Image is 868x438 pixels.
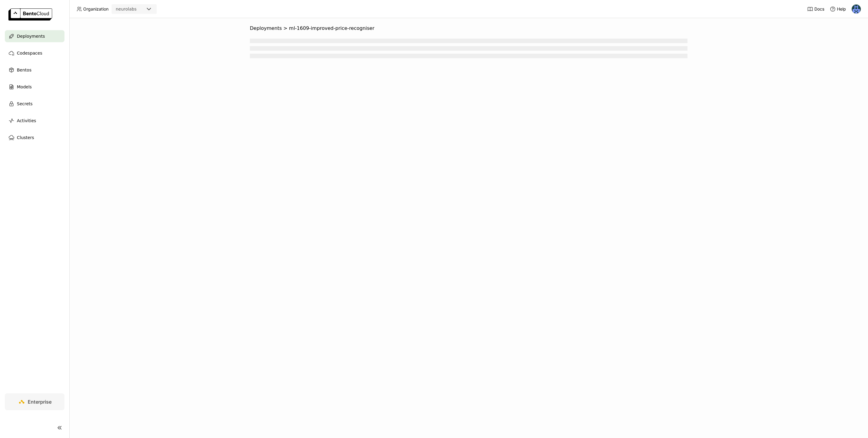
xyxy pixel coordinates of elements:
span: Codespaces [17,49,42,57]
span: Bentos [17,66,31,74]
a: Codespaces [5,47,64,59]
span: Organization [83,6,108,12]
span: Activities [17,117,36,124]
a: Deployments [5,30,64,42]
nav: Breadcrumbs navigation [250,25,687,31]
span: Enterprise [28,399,52,405]
div: Help [830,6,846,12]
a: Activities [5,115,64,127]
span: Docs [814,6,824,12]
a: Bentos [5,64,64,76]
a: Models [5,81,64,93]
a: Docs [807,6,824,12]
a: Clusters [5,132,64,144]
img: Paul Pop [852,5,861,14]
div: neurolabs [116,6,137,12]
span: Deployments [17,33,45,40]
a: Enterprise [5,393,64,410]
span: > [282,25,289,31]
span: Secrets [17,100,33,107]
span: ml-1609-improved-price-recogniser [289,25,375,31]
a: Secrets [5,98,64,110]
span: Clusters [17,134,34,141]
input: Selected neurolabs. [137,6,138,12]
span: Models [17,83,32,90]
img: logo [8,8,52,21]
span: Deployments [250,25,282,31]
span: Help [837,6,846,12]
